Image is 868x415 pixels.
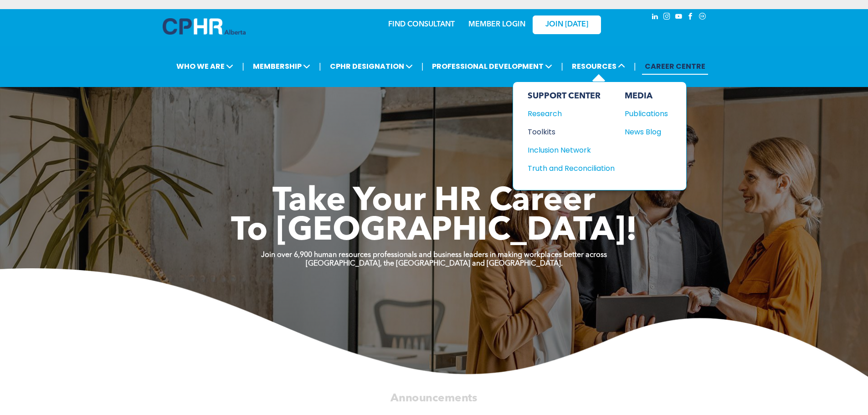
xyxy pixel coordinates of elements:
li: | [319,57,321,76]
a: FIND CONSULTANT [388,21,455,28]
span: CPHR DESIGNATION [327,58,416,75]
a: youtube [674,11,684,24]
a: Publications [625,108,668,119]
strong: [GEOGRAPHIC_DATA], the [GEOGRAPHIC_DATA] and [GEOGRAPHIC_DATA]. [306,260,563,267]
div: Truth and Reconciliation [528,163,606,174]
a: Social network [698,11,708,24]
div: Research [528,108,606,119]
strong: Join over 6,900 human resources professionals and business leaders in making workplaces better ac... [261,251,607,259]
a: Inclusion Network [528,144,615,156]
a: linkedin [650,11,660,24]
span: RESOURCES [569,58,628,75]
div: Publications [625,108,664,119]
span: Announcements [390,393,477,404]
div: Toolkits [528,126,606,138]
a: CAREER CENTRE [642,58,708,75]
span: MEMBERSHIP [250,58,313,75]
li: | [242,57,244,76]
span: PROFESSIONAL DEVELOPMENT [429,58,555,75]
a: News Blog [625,126,668,138]
span: WHO WE ARE [174,58,236,75]
a: Research [528,108,615,119]
div: News Blog [625,126,664,138]
a: MEMBER LOGIN [468,21,525,28]
div: MEDIA [625,91,668,101]
img: A blue and white logo for cp alberta [163,18,246,35]
div: SUPPORT CENTER [528,91,615,101]
a: Toolkits [528,126,615,138]
span: Take Your HR Career [272,185,596,218]
a: instagram [662,11,672,24]
span: JOIN [DATE] [545,20,588,29]
li: | [634,57,636,76]
a: facebook [686,11,696,24]
li: | [421,57,424,76]
a: JOIN [DATE] [533,15,601,34]
div: Inclusion Network [528,144,606,156]
span: To [GEOGRAPHIC_DATA]! [231,215,637,248]
a: Truth and Reconciliation [528,163,615,174]
li: | [561,57,563,76]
